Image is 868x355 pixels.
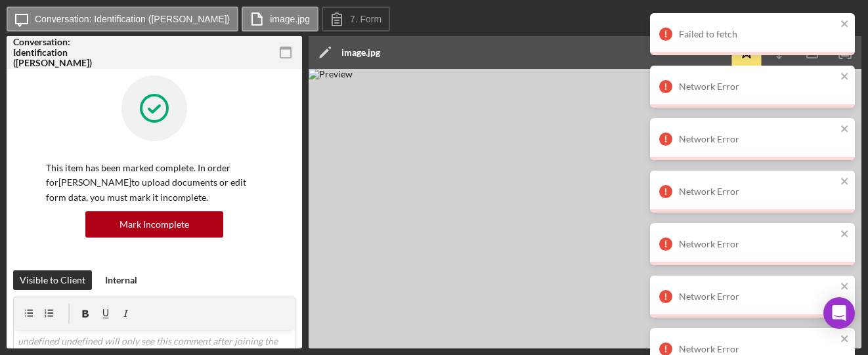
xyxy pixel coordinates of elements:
div: Network Error [679,344,836,354]
label: image.jpg [270,14,310,24]
div: Conversation: Identification ([PERSON_NAME]) [13,37,105,68]
img: Preview [309,69,861,348]
div: Failed to fetch [679,29,836,39]
div: Network Error [679,239,836,249]
div: Internal [105,270,137,290]
div: Network Error [679,81,836,92]
button: Internal [98,270,144,290]
div: image.jpg [341,47,380,58]
button: image.jpg [242,7,318,31]
p: This item has been marked complete. In order for [PERSON_NAME] to upload documents or edit form d... [46,161,263,205]
button: close [840,281,850,293]
button: Visible to Client [13,270,92,290]
div: Mark Incomplete [119,211,189,238]
div: Open Intercom Messenger [823,297,855,329]
button: close [840,18,850,31]
label: 7. Form [350,14,381,24]
button: Mark Incomplete [85,211,223,238]
button: 7. Form [322,7,390,31]
button: close [840,71,850,83]
button: close [840,176,850,188]
button: close [840,333,850,346]
div: Visible to Client [20,270,85,290]
button: close [840,228,850,241]
button: Conversation: Identification ([PERSON_NAME]) [7,7,238,31]
div: Network Error [679,134,836,144]
button: close [840,123,850,136]
label: Conversation: Identification ([PERSON_NAME]) [35,14,230,24]
div: Network Error [679,291,836,302]
div: Network Error [679,186,836,197]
